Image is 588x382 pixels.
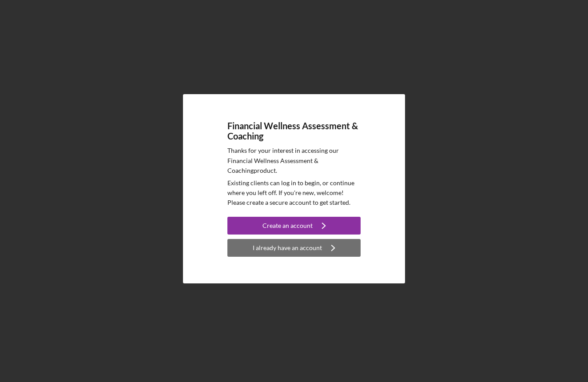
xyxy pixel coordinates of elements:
[227,239,361,257] button: I already have an account
[253,239,322,257] div: I already have an account
[262,217,313,235] div: Create an account
[227,121,361,141] h4: Financial Wellness Assessment & Coaching
[227,217,361,235] button: Create an account
[227,146,361,175] p: Thanks for your interest in accessing our Financial Wellness Assessment & Coaching product.
[227,217,361,237] a: Create an account
[227,178,361,208] p: Existing clients can log in to begin, or continue where you left off. If you're new, welcome! Ple...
